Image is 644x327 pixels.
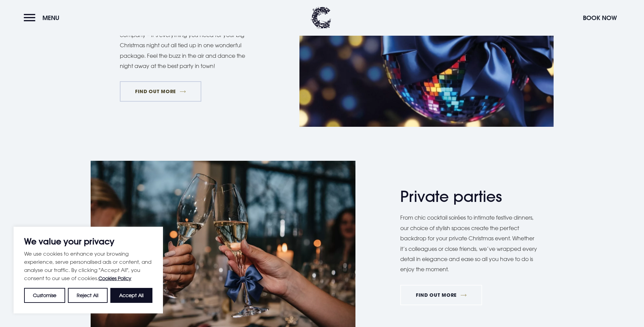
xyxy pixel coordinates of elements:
[42,14,59,22] span: Menu
[311,7,331,29] img: Clandeboye Lodge
[24,237,152,245] p: We value your privacy
[579,11,620,25] button: Book Now
[24,11,63,25] button: Menu
[400,188,533,206] h2: Private parties
[400,285,482,305] a: FIND OUT MORE
[110,288,152,303] button: Accept All
[14,227,163,313] div: We value your privacy
[68,288,107,303] button: Reject All
[98,275,131,281] a: Cookies Policy
[24,249,152,282] p: We use cookies to enhance your browsing experience, serve personalised ads or content, and analys...
[120,81,202,102] a: FIND OUT MORE
[400,212,539,274] p: From chic cocktail soirées to intimate festive dinners, our choice of stylish spaces create the p...
[120,19,259,71] p: Good food, great cocktails, live music and the best company – it’s everything you need for your b...
[24,288,65,303] button: Customise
